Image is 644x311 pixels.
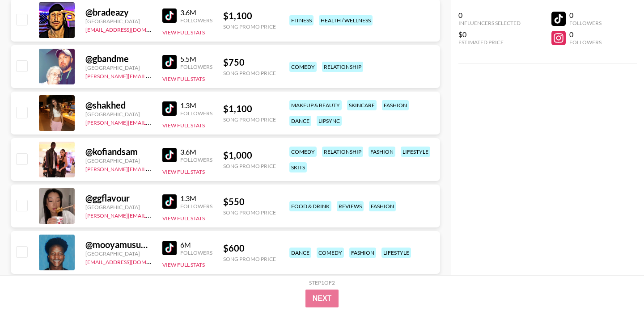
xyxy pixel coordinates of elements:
img: TikTok [162,8,177,23]
div: 5.5M [180,55,212,63]
div: @ bradeazy [85,7,152,18]
div: skincare [347,100,377,110]
div: [GEOGRAPHIC_DATA] [85,18,152,25]
div: $ 1,100 [223,103,276,114]
div: comedy [289,147,317,157]
div: [GEOGRAPHIC_DATA] [85,157,152,164]
div: skits [289,162,307,172]
div: @ gbandme [85,53,152,64]
div: dance [289,248,311,258]
div: Followers [569,39,602,46]
div: Step 1 of 2 [309,279,335,286]
button: View Full Stats [162,168,205,175]
img: TikTok [162,241,177,255]
div: 3.6M [180,147,212,156]
a: [PERSON_NAME][EMAIL_ADDRESS][PERSON_NAME][DOMAIN_NAME] [85,164,260,172]
div: lifestyle [401,147,430,157]
a: [PERSON_NAME][EMAIL_ADDRESS][DOMAIN_NAME] [85,118,218,126]
img: TikTok [162,101,177,116]
div: $0 [458,30,521,39]
a: [PERSON_NAME][EMAIL_ADDRESS][DOMAIN_NAME] [85,71,218,80]
a: [PERSON_NAME][EMAIL_ADDRESS][DOMAIN_NAME] [85,210,218,219]
button: View Full Stats [162,76,205,82]
div: fashion [369,147,395,157]
div: @ shakhed [85,100,152,111]
div: 1.3M [180,194,212,203]
div: relationship [322,62,363,72]
div: 3.6M [180,8,212,17]
div: $ 750 [223,57,276,68]
div: Song Promo Price [223,23,276,30]
div: 0 [569,11,602,20]
div: dance [289,116,311,126]
div: Estimated Price [458,39,521,46]
div: Influencers Selected [458,20,521,26]
div: Followers [180,63,212,70]
img: TikTok [162,194,177,209]
div: fitness [289,15,314,25]
div: $ 1,100 [223,10,276,21]
div: [GEOGRAPHIC_DATA] [85,204,152,210]
div: makeup & beauty [289,100,342,110]
button: Next [305,290,339,307]
img: TikTok [162,55,177,69]
a: [EMAIL_ADDRESS][DOMAIN_NAME] [85,257,175,265]
div: lipsync [317,116,342,126]
div: relationship [322,147,363,157]
button: View Full Stats [162,122,205,129]
div: Followers [569,20,602,26]
div: comedy [317,248,344,258]
div: [GEOGRAPHIC_DATA] [85,64,152,71]
div: [GEOGRAPHIC_DATA] [85,250,152,257]
div: fashion [349,248,376,258]
div: Followers [180,203,212,210]
button: View Full Stats [162,261,205,268]
div: [GEOGRAPHIC_DATA] [85,111,152,118]
div: health / wellness [319,15,373,25]
div: fashion [369,201,396,211]
div: 1.3M [180,101,212,110]
div: $ 1,000 [223,150,276,161]
div: lifestyle [381,248,411,258]
div: 0 [458,11,521,20]
div: Song Promo Price [223,256,276,262]
div: Song Promo Price [223,116,276,123]
div: fashion [382,100,409,110]
div: @ kofiandsam [85,146,152,157]
div: 6M [180,240,212,249]
div: Followers [180,156,212,163]
button: View Full Stats [162,29,205,36]
div: comedy [289,62,317,72]
a: [EMAIL_ADDRESS][DOMAIN_NAME] [85,25,175,33]
div: Song Promo Price [223,163,276,169]
button: View Full Stats [162,215,205,222]
div: food & drink [289,201,331,211]
div: $ 600 [223,243,276,254]
div: 0 [569,30,602,39]
div: Followers [180,249,212,256]
img: TikTok [162,148,177,162]
div: Song Promo Price [223,70,276,76]
div: Song Promo Price [223,209,276,216]
div: @ mooyamusunga [85,239,152,250]
div: @ ggflavour [85,193,152,204]
div: Followers [180,17,212,24]
div: $ 550 [223,196,276,207]
div: Followers [180,110,212,117]
div: reviews [337,201,364,211]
